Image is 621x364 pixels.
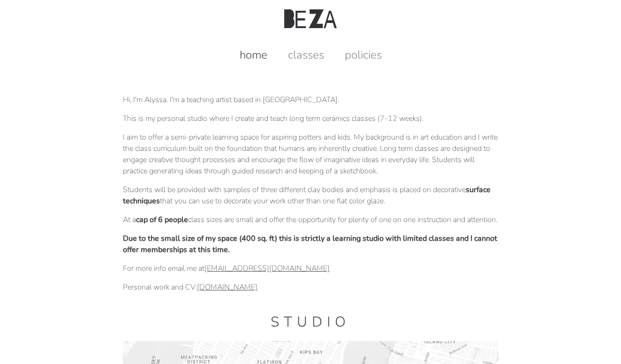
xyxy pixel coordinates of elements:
p: I aim to offer a semi-private learning space for aspiring potters and kids. My background is in a... [123,132,498,177]
a: classes [279,47,333,62]
p: Students will be provided with samples of three different clay bodies and emphasis is placed on d... [123,184,498,207]
a: home [230,47,277,62]
p: For more info email me at [123,263,498,274]
h1: Studio [123,312,498,332]
p: This is my personal studio where I create and teach long term ceramics classes (7-12 weeks). [123,113,498,124]
strong: cap of 6 people [136,215,188,225]
p: At a class sizes are small and offer the opportunity for plenty of one on one instruction and att... [123,214,498,225]
a: policies [335,47,391,62]
a: [DOMAIN_NAME] [197,282,257,292]
strong: Due to the small size of my space (400 sq. ft) this is strictly a learning studio with limited cl... [123,233,497,255]
img: Beza Studio Logo [284,9,337,28]
a: [EMAIL_ADDRESS][DOMAIN_NAME] [204,263,330,274]
p: Hi, I'm Alyssa. I'm a teaching artist based in [GEOGRAPHIC_DATA]. [123,94,498,105]
strong: surface techniques [123,185,491,206]
p: Personal work and CV: [123,282,498,293]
